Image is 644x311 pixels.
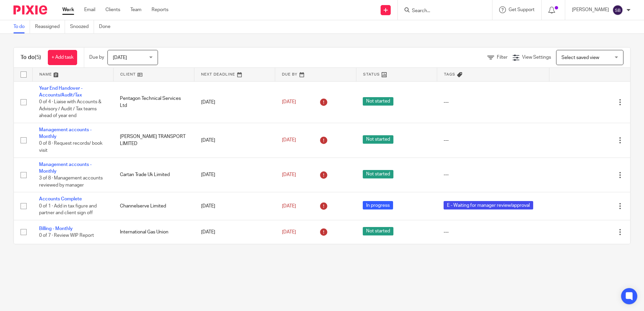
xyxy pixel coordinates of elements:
a: Management accounts - Monthly [39,128,92,139]
a: Clients [105,6,120,13]
a: To do [13,20,30,33]
h1: To do [21,54,41,61]
div: --- [444,99,542,106]
a: Work [62,6,74,13]
span: Not started [363,170,393,178]
a: Billing - Monthly [39,226,73,231]
p: [PERSON_NAME] [572,6,609,13]
span: 0 of 1 · Add in tax figure and partner and client sign off [39,204,97,216]
a: Done [99,20,116,33]
td: [DATE] [194,192,275,220]
span: Not started [363,97,393,106]
div: --- [444,171,542,178]
span: 0 of 4 · Liaise with Accounts & Advisory / Audit / Tax teams ahead of year end [39,100,101,118]
span: E - Waiting for manager review/approval [444,201,533,209]
a: Reports [152,6,168,13]
img: svg%3E [612,5,623,16]
a: Management accounts - Monthly [39,162,92,174]
a: Team [130,6,141,13]
span: Not started [363,135,393,144]
a: Reassigned [35,20,65,33]
td: [DATE] [194,81,275,123]
span: [DATE] [282,138,296,143]
div: --- [444,137,542,144]
span: [DATE] [282,230,296,234]
span: In progress [363,201,393,209]
span: 0 of 8 · Request records/ book visit [39,141,102,153]
span: 3 of 8 · Management accounts reviewed by manager [39,176,103,188]
td: [DATE] [194,220,275,244]
td: [PERSON_NAME] TRANSPORT LIMITED [113,123,194,158]
a: Snoozed [70,20,94,33]
td: International Gas Union [113,220,194,244]
span: (5) [35,55,41,60]
span: Filter [497,55,508,60]
td: Pentagon Technical Services Ltd [113,81,194,123]
td: Cartan Trade Uk Limited [113,158,194,192]
a: Email [84,6,95,13]
span: [DATE] [282,100,296,104]
span: [DATE] [282,204,296,208]
span: [DATE] [282,172,296,177]
a: Year End Handover - Accounts/Audit/Tax [39,86,83,97]
td: [DATE] [194,123,275,158]
a: + Add task [48,50,77,65]
span: View Settings [522,55,551,60]
p: Due by [89,54,104,61]
span: Not started [363,227,393,235]
span: [DATE] [113,55,127,60]
span: Select saved view [561,55,599,60]
a: Accounts Complete [39,197,82,201]
span: Get Support [509,7,535,12]
div: --- [444,229,542,235]
span: 0 of 7 · Review WIP Report [39,233,94,238]
td: Channelserve Limited [113,192,194,220]
input: Search [411,8,472,14]
td: [DATE] [194,158,275,192]
img: Pixie [13,5,47,15]
span: Tags [444,73,455,76]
